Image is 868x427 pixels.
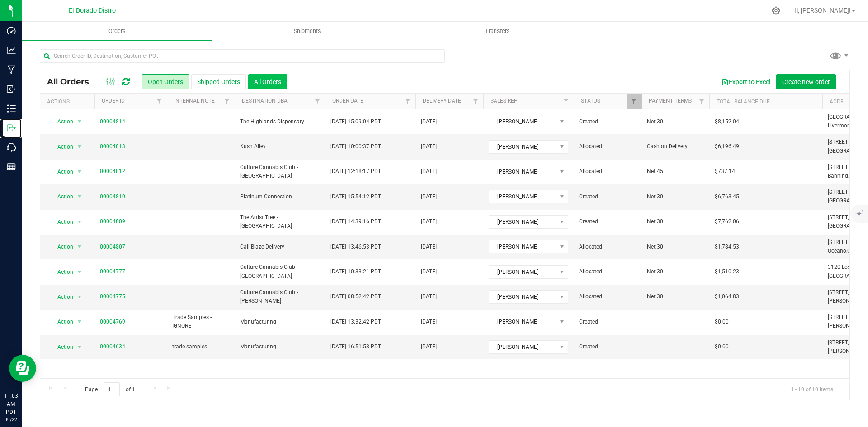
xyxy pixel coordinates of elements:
[489,315,557,328] span: [PERSON_NAME]
[421,292,437,301] span: [DATE]
[142,74,189,89] button: Open Orders
[715,167,735,176] span: $737.14
[715,292,739,301] span: $1,064.83
[421,267,437,276] span: [DATE]
[716,74,776,89] button: Export to Excel
[100,267,125,276] a: 00004777
[579,267,636,276] span: Allocated
[489,216,557,228] span: [PERSON_NAME]
[423,98,461,104] a: Delivery Date
[7,65,16,74] inline-svg: Manufacturing
[240,213,320,230] span: The Artist Tree - [GEOGRAPHIC_DATA]
[332,98,363,104] a: Order Date
[74,165,85,178] span: select
[579,318,636,326] span: Created
[7,162,16,171] inline-svg: Reports
[579,192,636,201] span: Created
[421,192,437,201] span: [DATE]
[100,318,125,326] a: 00004769
[49,315,74,328] span: Action
[847,248,854,254] span: CA
[828,122,853,129] span: Livermore,
[828,248,847,254] span: Oceano,
[172,313,229,330] span: Trade Samples - IGNORE
[489,115,557,128] span: [PERSON_NAME]
[77,382,142,396] span: Page of 1
[489,190,557,203] span: [PERSON_NAME]
[647,167,704,176] span: Net 45
[330,243,381,251] span: [DATE] 13:46:53 PDT
[69,7,116,14] span: El Dorado Distro
[627,94,642,109] a: Filter
[240,343,320,351] span: Manufacturing
[100,192,125,201] a: 00004810
[330,267,381,276] span: [DATE] 10:33:21 PDT
[421,142,437,151] span: [DATE]
[647,192,704,201] span: Net 30
[7,123,16,132] inline-svg: Outbound
[330,192,381,201] span: [DATE] 15:54:12 PDT
[579,343,636,351] span: Created
[240,142,320,151] span: Kush Alley
[579,117,636,126] span: Created
[74,291,85,303] span: select
[473,27,522,35] span: Transfers
[74,240,85,253] span: select
[47,99,91,105] div: Actions
[40,49,445,63] input: Search Order ID, Destination, Customer PO...
[100,117,125,126] a: 00004814
[74,341,85,353] span: select
[96,27,138,35] span: Orders
[49,266,74,278] span: Action
[491,98,518,104] a: Sales Rep
[421,117,437,126] span: [DATE]
[828,173,849,179] span: Banning,
[770,6,782,15] div: Manage settings
[489,291,557,303] span: [PERSON_NAME]
[559,94,574,109] a: Filter
[647,267,704,276] span: Net 30
[100,292,125,301] a: 00004775
[421,318,437,326] span: [DATE]
[715,243,739,251] span: $1,784.53
[240,163,320,180] span: Culture Cannabis Club - [GEOGRAPHIC_DATA]
[647,217,704,226] span: Net 30
[421,243,437,251] span: [DATE]
[49,190,74,203] span: Action
[49,216,74,228] span: Action
[776,74,836,89] button: Create new order
[240,192,320,201] span: Platinum Connection
[9,355,36,382] iframe: Resource center
[792,7,851,14] span: Hi, [PERSON_NAME]!
[715,117,739,126] span: $8,152.04
[489,266,557,278] span: [PERSON_NAME]
[310,94,325,109] a: Filter
[212,22,402,41] a: Shipments
[248,74,287,89] button: All Orders
[579,292,636,301] span: Allocated
[74,216,85,228] span: select
[715,318,729,326] span: $0.00
[172,343,207,351] span: trade samples
[715,343,729,351] span: $0.00
[7,104,16,113] inline-svg: Inventory
[330,117,381,126] span: [DATE] 15:09:04 PDT
[468,94,483,109] a: Filter
[7,143,16,152] inline-svg: Call Center
[49,165,74,178] span: Action
[74,141,85,153] span: select
[489,141,557,153] span: [PERSON_NAME]
[715,142,739,151] span: $6,196.49
[22,22,212,41] a: Orders
[401,94,415,109] a: Filter
[220,94,235,109] a: Filter
[282,27,333,35] span: Shipments
[240,263,320,280] span: Culture Cannabis Club - [GEOGRAPHIC_DATA]
[715,192,739,201] span: $6,763.45
[240,318,320,326] span: Manufacturing
[579,167,636,176] span: Allocated
[191,74,246,89] button: Shipped Orders
[330,343,381,351] span: [DATE] 16:51:58 PDT
[74,315,85,328] span: select
[4,416,18,423] p: 09/22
